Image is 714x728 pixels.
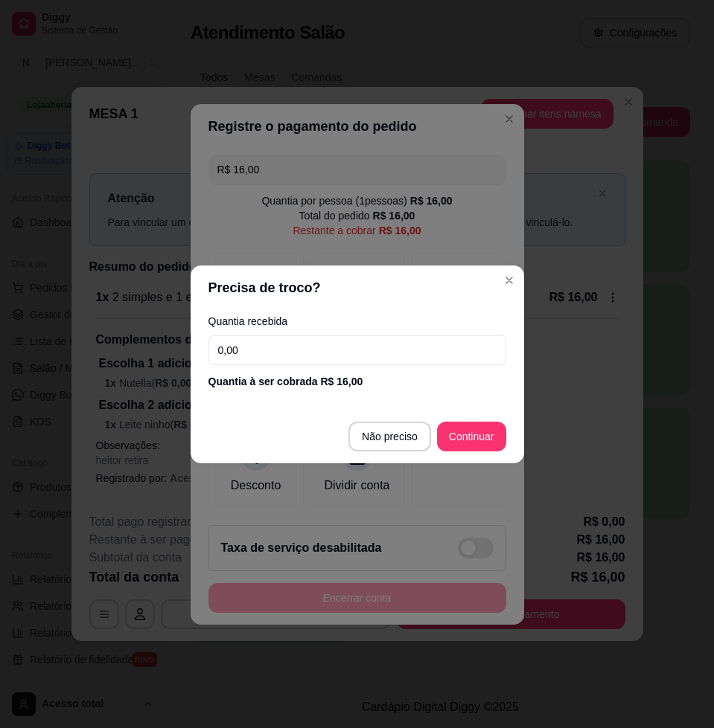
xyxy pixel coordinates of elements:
[497,268,521,292] button: Close
[208,374,506,389] div: Quantia à ser cobrada R$ 16,00
[437,422,506,451] button: Continuar
[348,422,431,451] button: Não preciso
[208,316,506,326] label: Quantia recebida
[191,265,524,310] header: Precisa de troco?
